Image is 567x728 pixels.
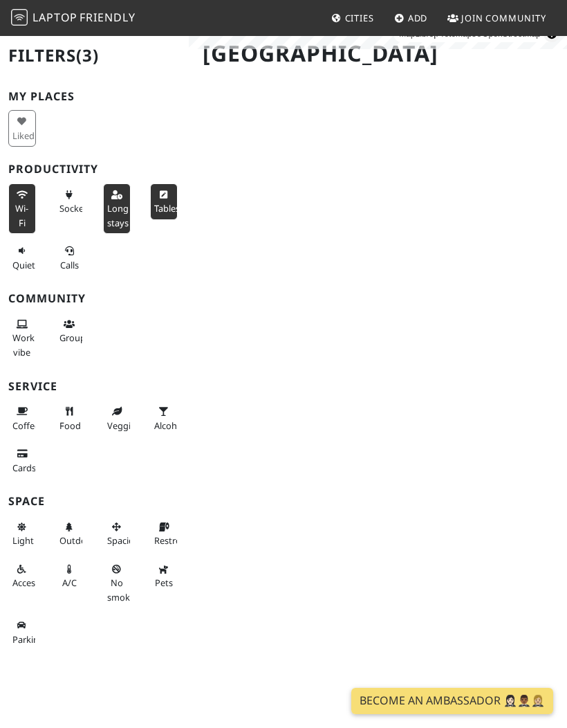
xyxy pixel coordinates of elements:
[8,516,36,552] button: Light
[76,44,99,66] span: (3)
[55,313,83,349] button: Groups
[107,419,136,432] span: Veggie
[408,12,428,24] span: Add
[32,10,77,25] span: Laptop
[192,35,559,73] h1: [GEOGRAPHIC_DATA]
[8,313,36,363] button: Work vibe
[55,516,83,552] button: Outdoor
[103,516,131,552] button: Spacious
[59,534,95,547] span: Outdoor area
[103,558,131,608] button: No smoke
[107,202,129,228] span: Long stays
[150,400,178,437] button: Alcohol
[60,259,79,271] span: Video/audio calls
[12,534,34,547] span: Natural light
[107,534,144,547] span: Spacious
[8,35,180,77] h2: Filters
[351,688,553,714] a: Become an Ambassador 🤵🏻‍♀️🤵🏾‍♂️🤵🏼‍♀️
[154,419,185,432] span: Alcohol
[345,12,374,24] span: Cities
[55,400,83,437] button: Food
[8,400,36,437] button: Coffee
[8,558,36,594] button: Accessible
[150,183,178,220] button: Tables
[11,6,136,30] a: LaptopFriendly LaptopFriendly
[107,576,135,603] span: Smoke free
[155,576,173,589] span: Pet friendly
[80,10,135,25] span: Friendly
[326,6,380,30] a: Cities
[8,380,180,393] h3: Service
[12,419,39,432] span: Coffee
[150,558,178,594] button: Pets
[8,614,36,650] button: Parking
[103,400,131,437] button: Veggie
[11,9,28,26] img: LaptopFriendly
[461,12,546,24] span: Join Community
[154,202,180,215] span: Work-friendly tables
[8,239,36,276] button: Quiet
[442,6,552,30] a: Join Community
[12,633,44,646] span: Parking
[8,442,36,479] button: Cards
[12,259,35,271] span: Quiet
[8,292,180,305] h3: Community
[55,183,83,220] button: Sockets
[150,516,178,552] button: Restroom
[12,576,54,589] span: Accessible
[389,6,434,30] a: Add
[15,202,28,228] span: Stable Wi-Fi
[8,163,180,176] h3: Productivity
[8,183,36,234] button: Wi-Fi
[8,90,180,103] h3: My Places
[59,419,81,432] span: Food
[12,462,36,474] span: Credit cards
[55,558,83,594] button: A/C
[59,331,90,344] span: Group tables
[8,495,180,508] h3: Space
[154,534,195,547] span: Restroom
[62,576,77,589] span: Air conditioned
[59,202,91,215] span: Power sockets
[103,183,131,234] button: Long stays
[55,239,83,276] button: Calls
[12,331,35,358] span: People working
